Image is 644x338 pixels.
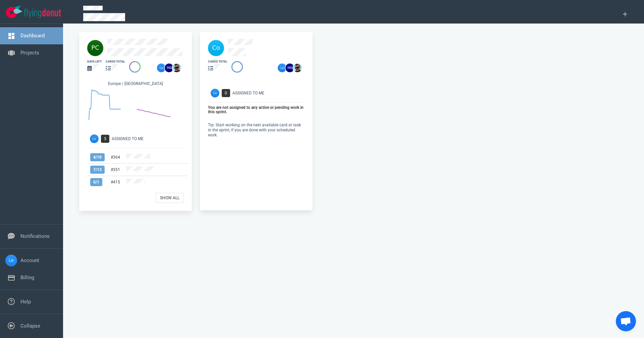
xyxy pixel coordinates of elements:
span: 5 [101,135,109,143]
p: Tip: Start working on the next available card or task in the sprint, if you are done with your sc... [208,123,305,138]
img: Avatar [90,134,99,143]
a: Dashboard [20,33,45,39]
a: Show All [156,193,184,203]
a: Help [20,299,31,305]
a: #364 [111,155,120,160]
img: 40 [87,40,103,56]
img: 26 [172,64,181,72]
img: Flying Donut text logo [24,9,61,18]
a: Open de chat [616,311,636,331]
a: Billing [20,274,34,281]
span: 4 / 10 [90,153,105,161]
a: Collapse [20,323,40,329]
p: You are not assigned to any active or pending work in this sprint. [208,105,305,115]
div: Europe / [GEOGRAPHIC_DATA] [87,81,184,88]
span: 0 / 1 [90,178,102,186]
div: days left [87,59,102,64]
span: 7 / 13 [90,166,105,174]
a: Projects [20,50,39,56]
div: Assigned To Me [232,90,309,96]
div: cards total [208,59,227,64]
span: 0 [222,89,230,97]
a: #415 [111,180,120,184]
img: 26 [278,64,286,72]
img: 26 [285,64,294,72]
img: 26 [157,64,166,72]
div: Assigned To Me [112,136,188,142]
a: Account [20,257,39,263]
a: Notifications [20,233,50,239]
img: 26 [293,64,302,72]
img: Avatar [211,89,219,97]
a: #351 [111,167,120,172]
img: 26 [165,64,173,72]
img: 40 [208,40,224,56]
div: cards total [106,59,125,64]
